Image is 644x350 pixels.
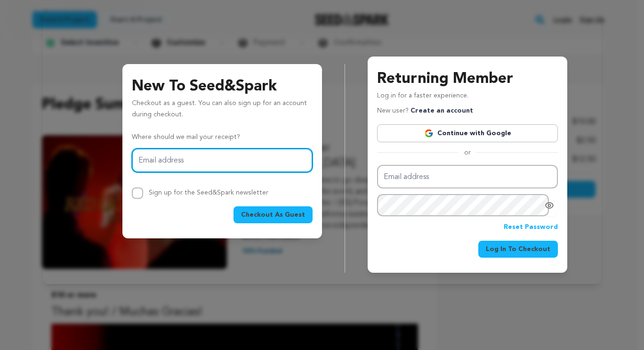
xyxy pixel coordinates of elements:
a: Show password as plain text. Warning: this will display your password on the screen. [545,201,554,210]
p: Log in for a faster experience. [377,90,558,106]
span: Checkout As Guest [241,210,305,220]
span: Log In To Checkout [486,244,550,254]
p: Checkout as a guest. You can also sign up for an account during checkout. [132,98,313,124]
button: Log In To Checkout [478,241,558,258]
a: Continue with Google [377,124,558,142]
span: or [459,148,476,157]
h3: New To Seed&Spark [132,75,313,98]
img: Google logo [424,129,434,138]
a: Create an account [411,107,473,114]
input: Email address [377,165,558,189]
a: Reset Password [504,222,558,233]
p: New user? [377,106,473,117]
label: Sign up for the Seed&Spark newsletter [149,189,268,196]
p: Where should we mail your receipt? [132,132,313,143]
input: Email address [132,148,313,172]
button: Checkout As Guest [233,206,313,223]
h3: Returning Member [377,68,558,90]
